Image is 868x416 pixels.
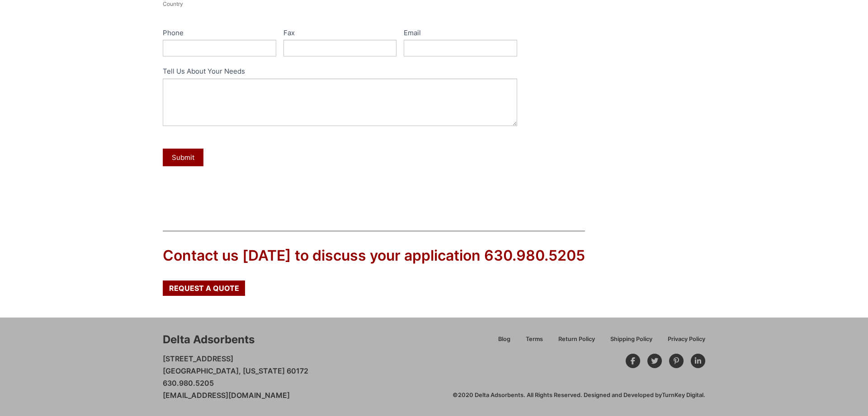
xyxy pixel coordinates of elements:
[610,337,652,342] span: Shipping Policy
[163,391,290,400] a: [EMAIL_ADDRESS][DOMAIN_NAME]
[668,337,705,342] span: Privacy Policy
[453,391,705,399] div: ©2020 Delta Adsorbents. All Rights Reserved. Designed and Developed by .
[163,353,308,402] p: [STREET_ADDRESS] [GEOGRAPHIC_DATA], [US_STATE] 60172 630.980.5205
[404,27,517,40] label: Email
[283,27,397,40] label: Fax
[163,332,255,347] div: Delta Adsorbents
[526,337,543,342] span: Terms
[491,334,518,350] a: Blog
[163,65,517,79] label: Tell Us About Your Needs
[662,392,703,398] a: TurnKey Digital
[551,334,603,350] a: Return Policy
[518,334,551,350] a: Terms
[163,246,585,266] div: Contact us [DATE] to discuss your application 630.980.5205
[169,285,239,292] span: Request a Quote
[163,280,245,296] a: Request a Quote
[558,337,595,342] span: Return Policy
[163,27,276,40] label: Phone
[660,334,705,350] a: Privacy Policy
[498,337,510,342] span: Blog
[603,334,660,350] a: Shipping Policy
[163,149,203,166] button: Submit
